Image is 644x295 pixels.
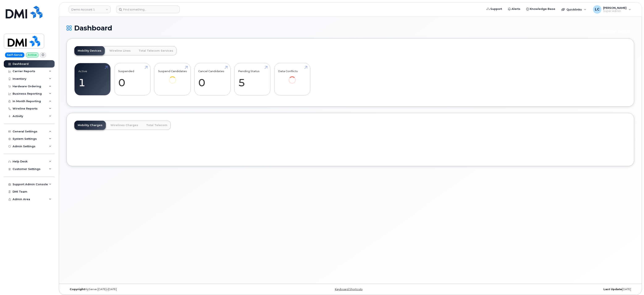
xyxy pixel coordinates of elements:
[603,288,622,291] strong: Last Update
[70,288,85,291] strong: Copyright
[158,65,187,90] a: Suspend Candidates
[198,65,227,93] a: Cancel Candidates 0
[335,288,362,291] a: Keyboard Shortcuts
[107,121,142,130] a: Wirelines Charges
[118,65,147,93] a: Suspended 0
[106,46,134,55] a: Wireline Lines
[596,28,634,35] button: Customer Card
[74,46,105,55] a: Mobility Devices
[67,24,594,32] h1: Dashboard
[67,288,256,291] div: MyServe [DATE]–[DATE]
[278,65,306,90] a: Data Conflicts
[445,288,634,291] div: [DATE]
[238,65,266,93] a: Pending Status 5
[74,121,106,130] a: Mobility Charges
[143,121,171,130] a: Total Telecom
[135,46,177,55] a: Total Telecom Services
[78,65,107,93] a: Active 1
